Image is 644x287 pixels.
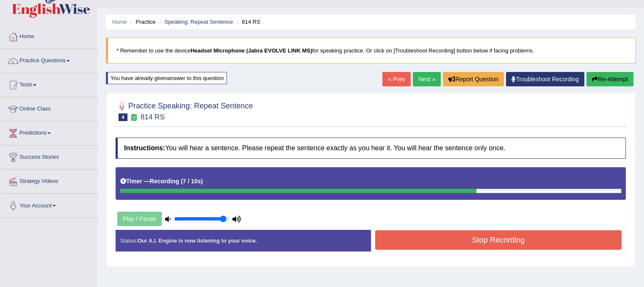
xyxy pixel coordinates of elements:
blockquote: * Remember to use the device for speaking practice. Or click on [Troubleshoot Recording] button b... [106,38,636,63]
b: ) [201,178,203,185]
a: Strategy Videos [0,170,97,191]
div: Status: [116,230,371,251]
span: 4 [119,113,127,121]
b: Headset Microphone (Jabra EVOLVE LINK MS) [191,47,312,54]
h4: You will hear a sentence. Please repeat the sentence exactly as you hear it. You will hear the se... [116,138,626,159]
a: Troubleshoot Recording [506,72,584,86]
a: Your Account [0,194,97,215]
li: 814 RS [235,18,260,26]
a: « Prev [382,72,410,86]
b: ( [181,178,183,185]
div: You have already given answer to this question [106,72,227,84]
button: Report Question [443,72,504,86]
button: Stop Recording [375,230,622,250]
b: Instructions: [124,144,165,152]
a: Home [0,25,97,46]
b: Recording [150,178,179,185]
small: 814 RS [141,113,165,121]
a: Online Class [0,97,97,119]
h2: Practice Speaking: Repeat Sentence [116,100,253,121]
button: Re-Attempt [586,72,633,86]
a: Home [112,19,127,25]
li: Practice [128,18,155,26]
a: Speaking: Repeat Sentence [164,19,233,25]
a: Predictions [0,121,97,143]
b: 7 / 10s [183,178,201,185]
a: Next » [413,72,441,86]
a: Tests [0,73,97,94]
small: Exam occurring question [130,113,138,121]
strong: Our A.I. Engine is now listening to your voice. [137,237,257,244]
a: Success Stories [0,146,97,167]
a: Practice Questions [0,49,97,70]
h5: Timer — [120,178,203,185]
